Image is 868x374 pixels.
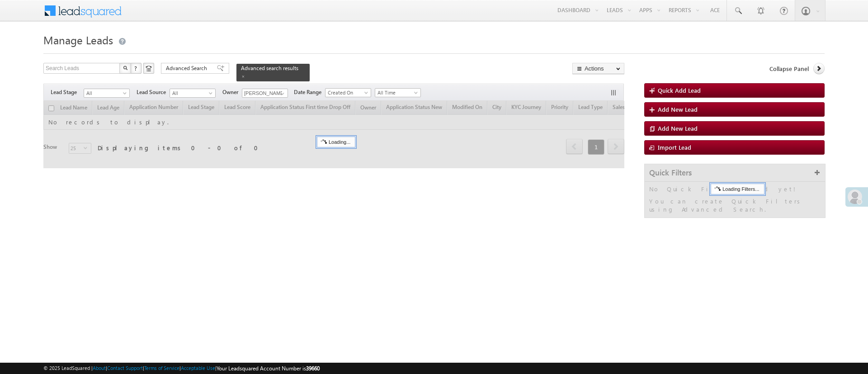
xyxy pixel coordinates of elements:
[658,143,691,151] span: Import Lead
[658,105,698,113] span: Add New Lead
[51,88,84,96] span: Lead Stage
[222,88,242,96] span: Owner
[325,88,371,97] a: Created On
[170,89,213,97] span: All
[84,89,127,97] span: All
[658,86,701,94] span: Quick Add Lead
[93,365,106,371] a: About
[137,88,170,96] span: Lead Source
[572,63,624,74] button: Actions
[276,89,287,98] a: Show All Items
[241,65,298,71] span: Advanced search results
[181,365,215,371] a: Acceptable Use
[170,89,216,98] a: All
[217,365,320,372] span: Your Leadsquared Account Number is
[123,66,127,70] img: Search
[131,63,142,74] button: ?
[294,88,325,96] span: Date Range
[134,64,138,72] span: ?
[711,184,764,194] div: Loading Filters...
[306,365,320,372] span: 39660
[375,88,421,97] a: All Time
[375,89,418,97] span: All Time
[107,365,143,371] a: Contact Support
[769,65,809,73] span: Collapse Panel
[43,364,320,373] span: © 2025 LeadSquared | | | | |
[317,137,355,147] div: Loading...
[43,33,113,47] span: Manage Leads
[166,64,210,72] span: Advanced Search
[325,89,368,97] span: Created On
[242,89,288,98] input: Type to Search
[144,365,179,371] a: Terms of Service
[84,89,130,98] a: All
[658,124,698,132] span: Add New Lead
